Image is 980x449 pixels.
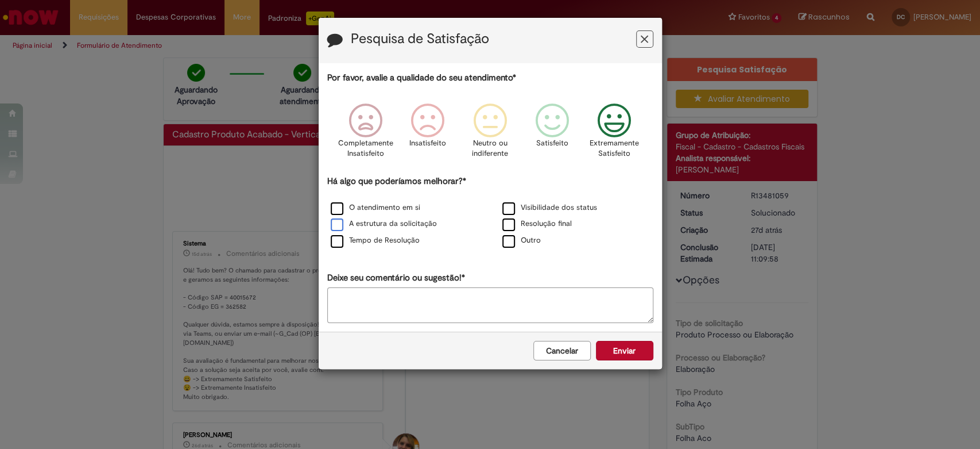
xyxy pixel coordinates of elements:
p: Neutro ou indiferente [469,138,510,159]
div: Neutro ou indiferente [460,95,519,174]
div: Extremamente Satisfeito [585,95,644,174]
p: Insatisfeito [409,138,446,149]
label: Pesquisa de Satisfação [351,32,489,47]
button: Enviar [596,341,653,360]
label: A estrutura da solicitação [331,218,437,229]
label: Resolução final [502,218,572,229]
label: O atendimento em si [331,202,420,213]
label: Outro [502,235,541,246]
label: Deixe seu comentário ou sugestão!* [327,272,465,284]
p: Completamente Insatisfeito [338,138,393,159]
p: Satisfeito [536,138,568,149]
div: Completamente Insatisfeito [336,95,395,174]
label: Por favor, avalie a qualidade do seu atendimento* [327,72,516,84]
button: Cancelar [533,341,591,360]
label: Visibilidade dos status [502,202,597,213]
p: Extremamente Satisfeito [590,138,639,159]
div: Há algo que poderíamos melhorar?* [327,175,653,250]
div: Insatisfeito [398,95,457,174]
label: Tempo de Resolução [331,235,420,246]
div: Satisfeito [523,95,582,174]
